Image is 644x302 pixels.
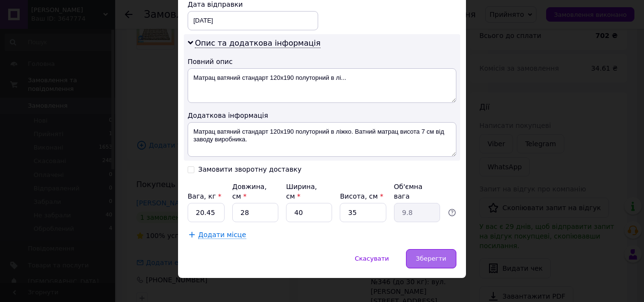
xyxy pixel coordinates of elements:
span: Опис та додаткова інформація [195,38,321,48]
span: Скасувати [355,255,389,262]
div: Повний опис [188,57,456,66]
label: Вага, кг [188,192,221,200]
textarea: Матрац ватяний стандарт 120х190 полуторний в лі... [188,68,456,103]
label: Ширина, см [286,183,317,200]
textarea: Матрац ватяний стандарт 120х190 полуторний в ліжко. Ватний матрац висота 7 см від заводу виробника. [188,122,456,157]
div: Об'ємна вага [394,182,440,201]
div: Замовити зворотну доставку [198,165,301,174]
label: Довжина, см [232,183,267,200]
label: Висота, см [340,192,383,200]
span: Додати місце [198,231,246,239]
div: Додаткова інформація [188,111,456,120]
span: Зберегти [416,255,446,262]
